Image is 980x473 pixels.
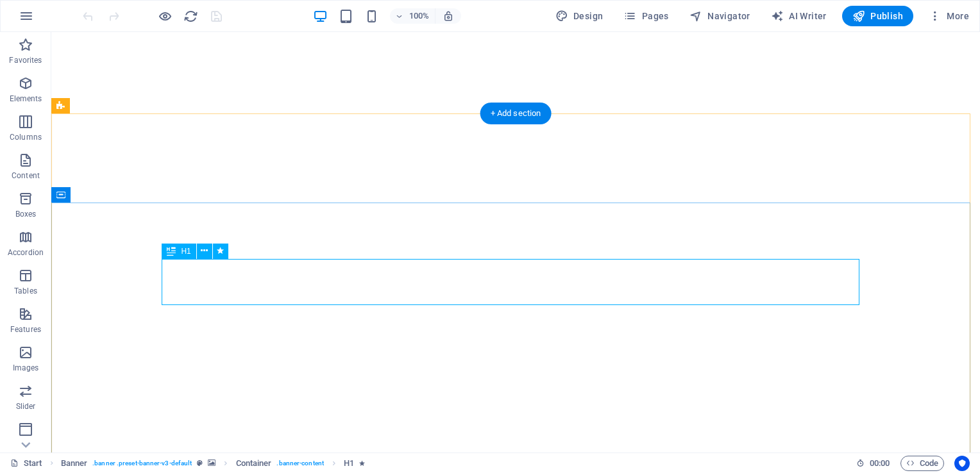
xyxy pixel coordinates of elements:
i: This element is a customizable preset [197,460,203,467]
button: Code [900,456,944,471]
button: reload [183,8,198,24]
div: + Add section [480,103,552,124]
span: 00 00 [870,456,890,471]
button: Pages [618,6,673,26]
button: AI Writer [766,6,832,26]
span: Code [906,456,938,471]
p: Favorites [9,55,42,65]
i: Reload page [183,9,198,24]
button: Navigator [684,6,756,26]
i: This element contains a background [208,460,215,467]
i: Element contains an animation [359,460,365,467]
span: Click to select. Double-click to edit [344,456,354,471]
h6: Session time [856,456,890,471]
span: Pages [623,10,668,22]
span: : [879,458,881,468]
p: Boxes [15,209,37,219]
a: Click to cancel selection. Double-click to open Pages [10,456,42,471]
span: Publish [852,10,903,22]
p: Accordion [8,247,44,258]
i: On resize automatically adjust zoom level to fit chosen device. [443,10,454,22]
span: H1 [181,247,190,255]
span: . banner .preset-banner-v3-default [92,456,192,471]
span: More [929,10,969,22]
nav: breadcrumb [61,456,366,471]
span: AI Writer [771,10,827,22]
span: Click to select. Double-click to edit [61,456,88,471]
span: Navigator [689,10,750,22]
button: 100% [390,8,435,24]
p: Elements [10,94,42,104]
span: Click to select. Double-click to edit [236,456,272,471]
p: Columns [10,132,42,142]
span: . banner-content [276,456,323,471]
span: Design [555,10,604,22]
button: More [924,6,974,26]
p: Slider [16,401,36,411]
h6: 100% [409,8,430,24]
p: Tables [14,286,37,296]
p: Images [13,363,39,373]
button: Publish [842,6,913,26]
button: Usercentrics [954,456,970,471]
div: Design (Ctrl+Alt+Y) [550,6,609,26]
button: Click here to leave preview mode and continue editing [157,8,173,24]
p: Features [10,324,41,335]
p: Content [12,170,40,181]
button: Design [550,6,609,26]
